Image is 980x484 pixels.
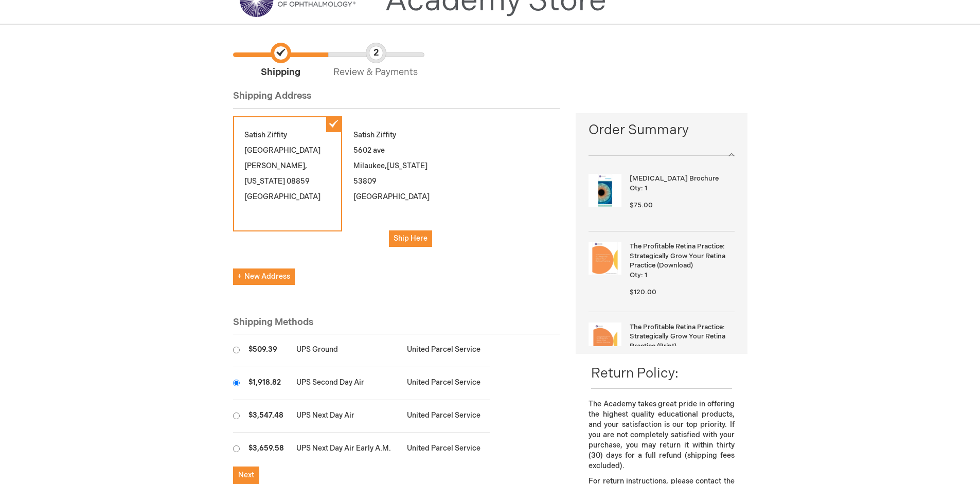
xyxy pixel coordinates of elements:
[238,272,290,281] span: New Address
[248,444,284,453] span: $3,659.58
[630,184,641,192] span: Qty
[630,242,732,271] strong: The Profitable Retina Practice: Strategically Grow Your Retina Practice (Download)
[291,433,402,466] td: UPS Next Day Air Early A.M.
[589,121,734,145] span: Order Summary
[589,174,621,207] img: Amblyopia Brochure
[385,162,387,170] span: ,
[387,162,427,170] span: [US_STATE]
[291,367,402,400] td: UPS Second Day Air
[248,411,283,420] span: $3,547.48
[233,116,342,231] div: Satish Ziffity [GEOGRAPHIC_DATA] [PERSON_NAME] 08859 [GEOGRAPHIC_DATA]
[589,242,621,275] img: The Profitable Retina Practice: Strategically Grow Your Retina Practice (Download)
[233,43,328,79] span: Shipping
[305,162,307,170] span: ,
[248,378,281,387] span: $1,918.82
[402,400,490,433] td: United Parcel Service
[645,271,647,279] span: 1
[244,177,285,186] span: [US_STATE]
[630,174,732,184] strong: [MEDICAL_DATA] Brochure
[630,322,732,351] strong: The Profitable Retina Practice: Strategically Grow Your Retina Practice (Print)
[248,345,277,354] span: $509.39
[233,89,561,109] div: Shipping Address
[233,316,561,335] div: Shipping Methods
[589,399,734,471] p: The Academy takes great pride in offering the highest quality educational products, and your sati...
[233,268,295,285] button: New Address
[389,230,432,247] button: Ship Here
[630,201,653,209] span: $75.00
[402,433,490,466] td: United Parcel Service
[342,116,451,258] div: Satish Ziffity 5602 ave Milaukee 53809 [GEOGRAPHIC_DATA]
[291,334,402,367] td: UPS Ground
[591,366,679,382] span: Return Policy:
[233,467,259,484] button: Next
[589,322,621,355] img: The Profitable Retina Practice: Strategically Grow Your Retina Practice (Print)
[238,471,254,479] span: Next
[402,334,490,367] td: United Parcel Service
[394,234,427,243] span: Ship Here
[291,400,402,433] td: UPS Next Day Air
[645,184,647,192] span: 1
[328,43,423,79] span: Review & Payments
[402,367,490,400] td: United Parcel Service
[630,288,656,296] span: $120.00
[630,271,641,279] span: Qty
